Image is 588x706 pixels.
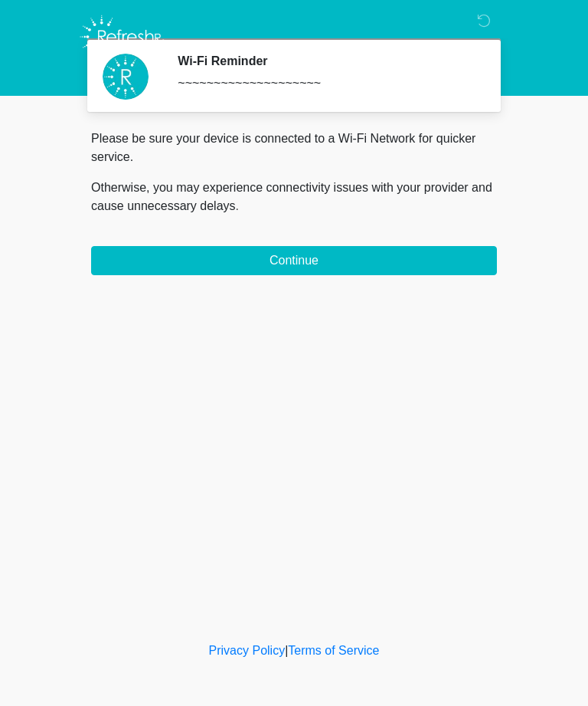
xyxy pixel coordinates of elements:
[91,179,497,215] p: Otherwise, you may experience connectivity issues with your provider and cause unnecessary delays
[209,644,286,657] a: Privacy Policy
[178,74,474,93] div: ~~~~~~~~~~~~~~~~~~~~
[285,644,288,657] a: |
[91,130,497,166] p: Please be sure your device is connected to a Wi-Fi Network for quicker service.
[236,199,239,212] span: .
[288,644,379,657] a: Terms of Service
[91,246,497,275] button: Continue
[103,54,149,100] img: Agent Avatar
[76,11,168,62] img: Refresh RX Logo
